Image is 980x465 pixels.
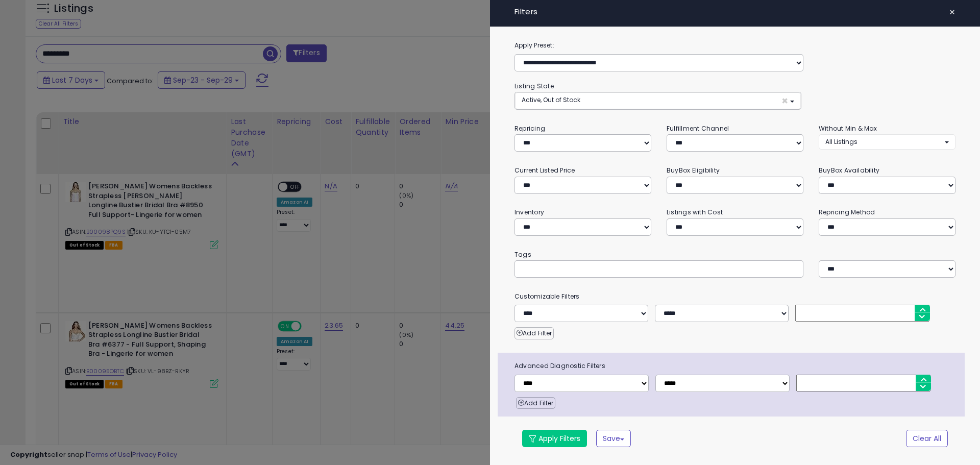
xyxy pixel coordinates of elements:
[514,327,554,339] button: Add Filter
[515,92,801,109] button: Active, Out of Stock ×
[514,8,955,16] h4: Filters
[522,95,580,104] span: Active, Out of Stock
[507,40,963,51] label: Apply Preset:
[906,430,948,447] button: Clear All
[825,137,857,146] span: All Listings
[819,208,875,216] small: Repricing Method
[522,430,587,447] button: Apply Filters
[507,249,963,260] small: Tags
[667,124,729,133] small: Fulfillment Channel
[507,360,965,372] span: Advanced Diagnostic Filters
[596,430,631,447] button: Save
[514,82,554,90] small: Listing State
[514,166,575,175] small: Current Listed Price
[516,397,555,409] button: Add Filter
[819,134,955,149] button: All Listings
[819,124,877,133] small: Without Min & Max
[781,95,788,106] span: ×
[507,291,963,302] small: Customizable Filters
[514,124,545,133] small: Repricing
[514,208,544,216] small: Inventory
[667,208,723,216] small: Listings with Cost
[945,5,960,19] button: ×
[949,5,955,19] span: ×
[819,166,879,175] small: BuyBox Availability
[667,166,720,175] small: BuyBox Eligibility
